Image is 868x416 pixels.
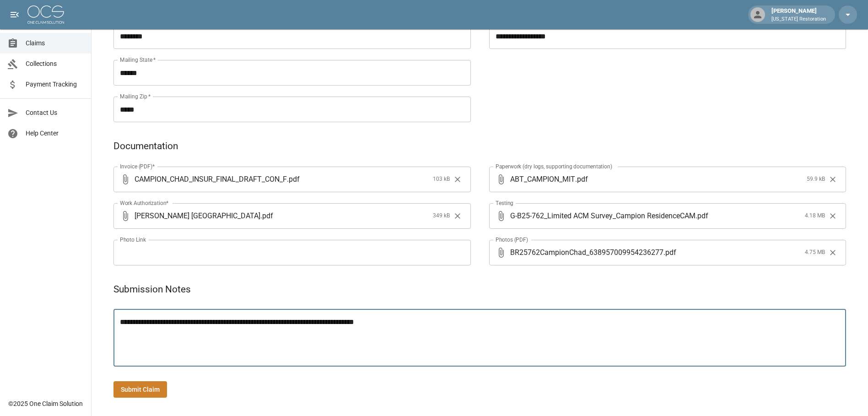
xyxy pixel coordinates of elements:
span: 349 kB [433,211,450,221]
button: Clear [826,209,840,223]
span: ABT_CAMPION_MIT [510,174,575,184]
span: 4.75 MB [805,248,825,257]
label: Paperwork (dry logs, supporting documentation) [496,162,612,170]
span: . pdf [575,174,588,184]
label: Invoice (PDF)* [120,162,155,170]
span: 4.18 MB [805,211,825,221]
span: BR25762CampionChad_638957009954236277 [510,247,663,258]
span: 103 kB [433,175,450,184]
label: Mailing State [120,56,156,64]
span: . pdf [287,174,300,184]
label: Testing [496,199,513,207]
label: Work Authorization* [120,199,169,207]
span: Collections [26,59,84,69]
button: Clear [451,173,464,186]
button: Clear [826,173,840,186]
div: [PERSON_NAME] [768,6,830,23]
label: Photo Link [120,236,146,243]
span: [PERSON_NAME] [GEOGRAPHIC_DATA] [135,211,260,221]
p: [US_STATE] Restoration [771,16,826,23]
button: Clear [451,209,464,223]
label: Mailing Zip [120,92,151,100]
div: © 2025 One Claim Solution [8,399,83,408]
span: Claims [26,38,84,48]
span: 59.9 kB [807,175,825,184]
span: CAMPION_CHAD_INSUR_FINAL_DRAFT_CON_F [135,174,287,184]
button: Submit Claim [113,381,167,398]
span: Help Center [26,129,84,138]
span: G-B25-762_Limited ACM Survey_Campion ResidenceCAM [510,211,695,221]
span: . pdf [695,211,708,221]
span: . pdf [663,247,676,258]
img: ocs-logo-white-transparent.png [27,5,64,24]
label: Photos (PDF) [496,236,528,243]
span: . pdf [260,211,273,221]
button: open drawer [5,5,24,24]
span: Contact Us [26,108,84,118]
span: Payment Tracking [26,80,84,89]
button: Clear [826,246,840,259]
